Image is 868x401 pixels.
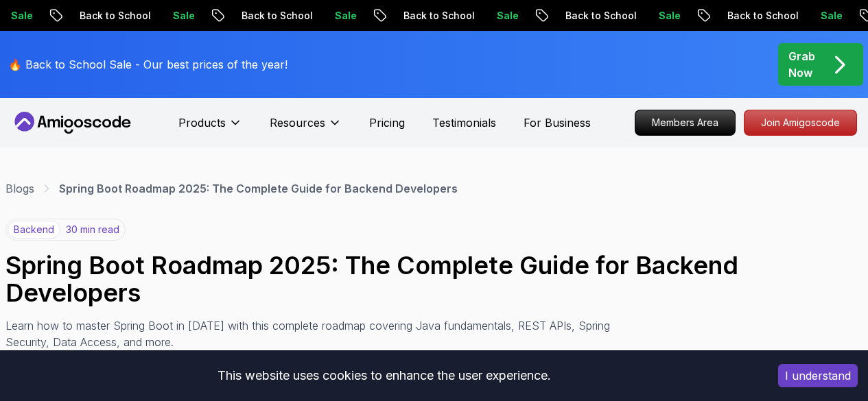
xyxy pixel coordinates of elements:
[270,114,325,131] p: Resources
[744,110,856,135] p: Join Amigoscode
[524,114,591,131] a: For Business
[647,9,691,23] p: Sale
[178,114,226,131] p: Products
[5,317,620,350] p: Learn how to master Spring Boot in [DATE] with this complete roadmap covering Java fundamentals, ...
[178,114,242,142] button: Products
[270,114,342,142] button: Resources
[716,9,809,23] p: Back to School
[68,9,161,23] p: Back to School
[59,180,458,197] p: Spring Boot Roadmap 2025: The Complete Guide for Backend Developers
[369,114,405,131] a: Pricing
[809,9,853,23] p: Sale
[323,9,367,23] p: Sale
[778,364,858,387] button: Accept cookies
[5,180,34,197] a: Blogs
[788,48,815,81] p: Grab Now
[5,252,863,306] h1: Spring Boot Roadmap 2025: The Complete Guide for Backend Developers
[485,9,529,23] p: Sale
[66,223,119,236] p: 30 min read
[161,9,205,23] p: Sale
[744,110,857,136] a: Join Amigoscode
[10,361,758,391] div: This website uses cookies to enhance the user experience.
[554,9,647,23] p: Back to School
[432,114,496,131] a: Testimonials
[392,9,485,23] p: Back to School
[230,9,323,23] p: Back to School
[8,56,288,73] p: 🔥 Back to School Sale - Our best prices of the year!
[635,110,735,135] p: Members Area
[635,110,736,136] a: Members Area
[8,221,60,239] p: backend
